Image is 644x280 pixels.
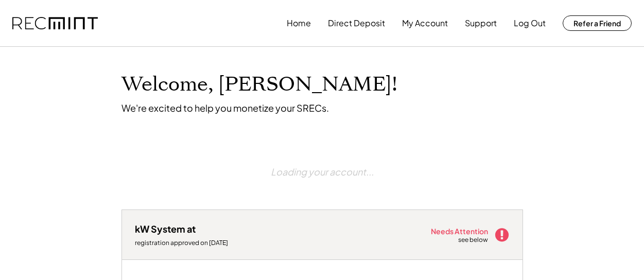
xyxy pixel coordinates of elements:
[121,102,329,114] div: We're excited to help you monetize your SRECs.
[563,15,632,31] button: Refer a Friend
[402,13,448,33] button: My Account
[12,17,98,30] img: recmint-logotype%403x.png
[135,223,196,235] div: kW System at
[271,139,374,204] div: Loading your account...
[135,239,238,247] div: registration approved on [DATE]
[328,13,385,33] button: Direct Deposit
[514,13,546,33] button: Log Out
[287,13,311,33] button: Home
[458,236,489,244] div: see below
[121,73,397,97] h1: Welcome, [PERSON_NAME]!
[465,13,497,33] button: Support
[431,227,489,235] div: Needs Attention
